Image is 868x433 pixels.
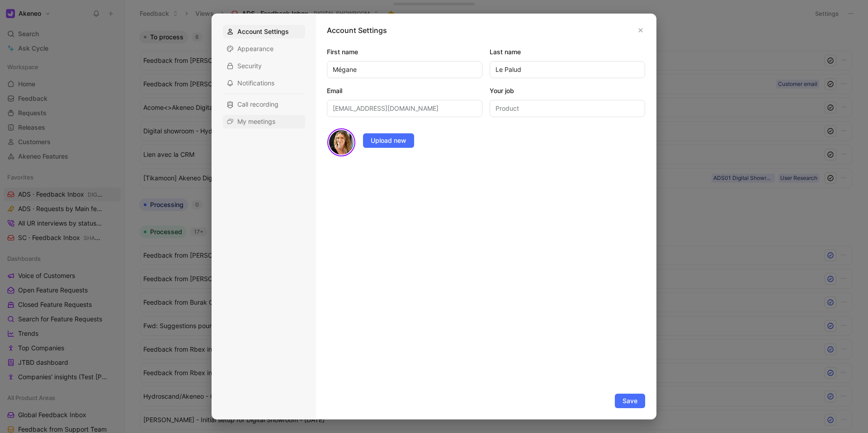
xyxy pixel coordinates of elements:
[327,47,482,57] label: First name
[237,44,274,53] span: Appearance
[223,115,305,128] div: My meetings
[237,79,274,88] span: Notifications
[363,133,414,148] button: Upload new
[237,27,289,36] span: Account Settings
[327,85,482,96] label: Email
[223,76,305,90] div: Notifications
[223,42,305,56] div: Appearance
[237,61,262,71] span: Security
[490,85,645,96] label: Your job
[223,25,305,38] div: Account Settings
[615,394,645,408] button: Save
[490,47,645,57] label: Last name
[223,59,305,73] div: Security
[327,25,387,36] h1: Account Settings
[328,129,354,155] img: avatar
[237,100,278,109] span: Call recording
[623,395,637,406] span: Save
[371,135,406,146] span: Upload new
[223,98,305,111] div: Call recording
[237,117,275,126] span: My meetings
